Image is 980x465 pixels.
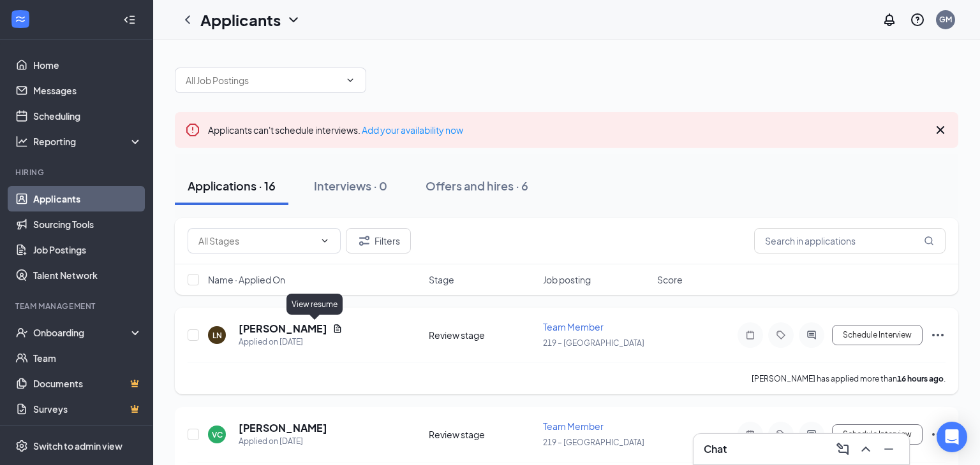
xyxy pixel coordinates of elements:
div: Applications · 16 [188,178,276,194]
div: VC [212,429,223,440]
svg: Tag [773,429,789,440]
svg: ChevronDown [345,75,355,85]
svg: ChevronDown [286,12,301,27]
div: Interviews · 0 [314,178,387,194]
svg: WorkstreamLogo [14,13,27,25]
input: All Job Postings [186,73,340,87]
svg: Analysis [15,135,28,148]
span: Applicants can't schedule interviews. [208,124,463,136]
span: Name · Applied On [208,273,285,286]
svg: UserCheck [15,326,28,339]
div: Onboarding [33,326,131,339]
button: ChevronUp [856,439,876,459]
svg: Note [743,330,758,340]
span: Team Member [543,420,604,432]
svg: ComposeMessage [835,441,850,457]
svg: Notifications [882,12,897,27]
span: Job posting [543,273,591,286]
div: Open Intercom Messenger [937,422,967,452]
svg: ActiveChat [804,429,819,440]
svg: ActiveChat [804,330,819,340]
p: [PERSON_NAME] has applied more than . [752,373,946,384]
button: Minimize [879,439,899,459]
svg: Document [332,324,343,334]
a: Home [33,52,142,78]
span: Team Member [543,321,604,333]
a: Talent Network [33,262,142,288]
button: ComposeMessage [833,439,853,459]
input: Search in applications [754,228,946,254]
svg: Settings [15,440,28,452]
a: Messages [33,78,142,103]
input: All Stages [198,234,315,248]
b: 16 hours ago [897,374,944,383]
span: Stage [429,273,454,286]
svg: Filter [357,233,372,248]
h5: [PERSON_NAME] [239,421,327,435]
svg: MagnifyingGlass [924,236,934,246]
a: Scheduling [33,103,142,129]
svg: QuestionInfo [910,12,925,27]
div: Applied on [DATE] [239,336,343,348]
div: GM [939,14,952,25]
svg: Cross [933,122,948,138]
div: Review stage [429,329,535,341]
a: Team [33,345,142,371]
svg: Note [743,429,758,440]
span: 219 – [GEOGRAPHIC_DATA] [543,338,644,348]
svg: ChevronLeft [180,12,195,27]
button: Schedule Interview [832,424,923,445]
a: SurveysCrown [33,396,142,422]
div: Offers and hires · 6 [426,178,528,194]
div: View resume [286,294,343,315]
svg: Error [185,122,200,138]
span: 219 – [GEOGRAPHIC_DATA] [543,438,644,447]
svg: Ellipses [930,327,946,343]
button: Filter Filters [346,228,411,254]
span: Score [657,273,683,286]
h3: Chat [704,442,727,456]
svg: Minimize [881,441,896,457]
div: Team Management [15,301,140,311]
svg: Tag [773,330,789,340]
svg: Collapse [123,13,136,26]
button: Schedule Interview [832,325,923,345]
div: Applied on [DATE] [239,435,327,448]
div: LN [212,330,222,341]
h5: [PERSON_NAME] [239,322,327,336]
a: Add your availability now [362,124,463,136]
div: Hiring [15,167,140,178]
a: Job Postings [33,237,142,262]
div: Review stage [429,428,535,441]
div: Reporting [33,135,143,148]
h1: Applicants [200,9,281,31]
a: Applicants [33,186,142,211]
div: Switch to admin view [33,440,122,452]
a: DocumentsCrown [33,371,142,396]
svg: ChevronUp [858,441,873,457]
svg: Ellipses [930,427,946,442]
a: Sourcing Tools [33,211,142,237]
svg: ChevronDown [320,236,330,246]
